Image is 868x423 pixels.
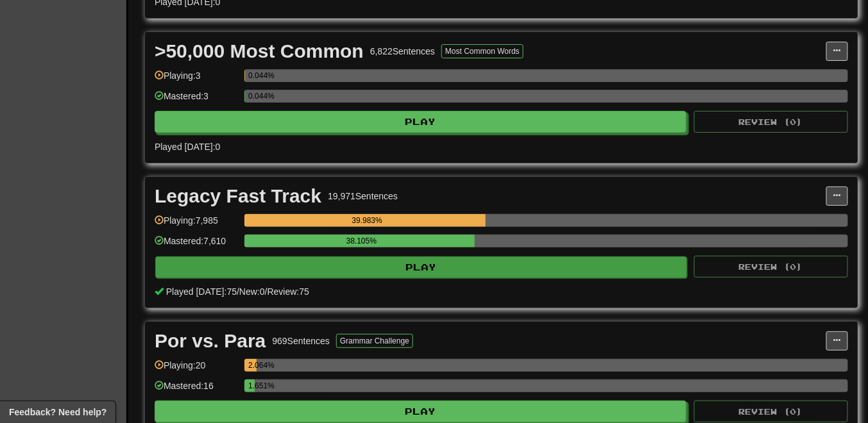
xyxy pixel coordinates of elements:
[694,401,848,422] button: Review (0)
[155,214,238,235] div: Playing: 7,985
[328,190,398,203] div: 19,971 Sentences
[694,111,848,133] button: Review (0)
[237,286,239,297] span: /
[166,286,237,297] span: Played [DATE]: 75
[248,235,474,247] div: 38.105%
[155,359,238,380] div: Playing: 20
[155,235,238,256] div: Mastered: 7,610
[155,111,686,133] button: Play
[370,45,435,58] div: 6,822 Sentences
[155,42,364,61] div: >50,000 Most Common
[239,286,265,297] span: New: 0
[155,187,321,206] div: Legacy Fast Track
[9,406,106,419] span: Open feedback widget
[155,142,220,152] span: Played [DATE]: 0
[155,69,238,90] div: Playing: 3
[694,256,848,278] button: Review (0)
[155,401,686,422] button: Play
[248,359,257,372] div: 2.064%
[155,331,266,351] div: Por vs. Para
[155,379,238,401] div: Mastered: 16
[155,256,687,278] button: Play
[336,334,413,348] button: Grammar Challenge
[265,286,268,297] span: /
[272,335,330,347] div: 969 Sentences
[155,90,238,111] div: Mastered: 3
[248,379,254,392] div: 1.651%
[248,214,486,227] div: 39.983%
[441,44,523,58] button: Most Common Words
[268,286,309,297] span: Review: 75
